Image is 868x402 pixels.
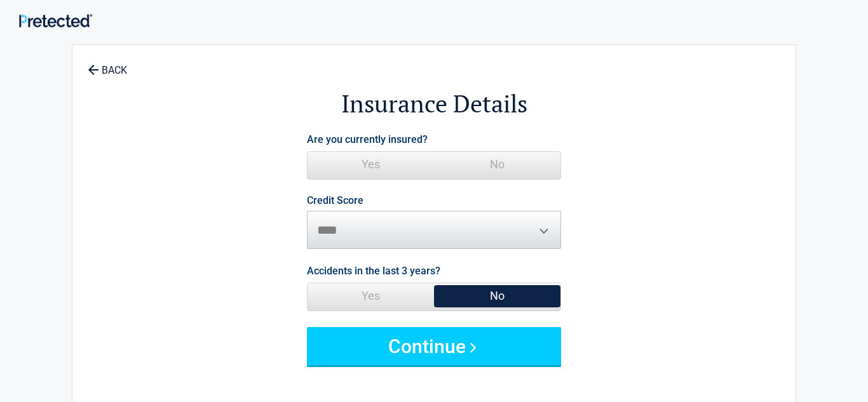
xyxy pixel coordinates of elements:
span: No [434,152,560,177]
label: Accidents in the last 3 years? [307,262,440,279]
label: Credit Score [307,196,363,206]
span: Yes [308,152,434,177]
a: BACK [85,53,130,76]
img: Main Logo [19,14,92,27]
label: Are you currently insured? [307,131,428,148]
h2: Insurance Details [142,88,726,120]
span: No [434,283,560,309]
span: Yes [308,283,434,309]
button: Continue [307,327,561,365]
